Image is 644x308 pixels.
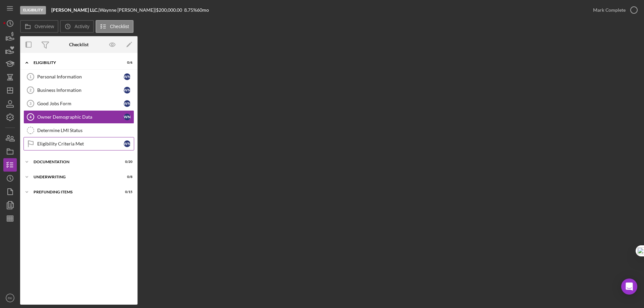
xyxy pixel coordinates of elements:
div: | [51,7,100,13]
tspan: 4 [30,115,32,119]
div: Open Intercom Messenger [621,279,637,295]
div: Mark Complete [593,3,626,17]
b: [PERSON_NAME] LLC. [51,7,98,13]
div: Eligibility Criteria Met [37,141,124,146]
div: 0 / 6 [120,61,132,65]
text: RK [8,296,12,300]
label: Activity [74,24,89,29]
div: Determine LMI Status [37,128,134,133]
button: RK [3,291,17,305]
div: Business Information [37,87,124,93]
label: Checklist [110,24,129,29]
div: W N [124,73,130,80]
button: Activity [60,20,94,33]
a: 4Owner Demographic DataWN [23,110,134,124]
a: 1Personal InformationWN [23,70,134,83]
div: Documentation [34,160,116,164]
a: 2Business InformationWN [23,83,134,97]
div: Owner Demographic Data [37,114,124,120]
div: $200,000.00 [156,7,184,13]
label: Overview [35,24,54,29]
div: Good Jobs Form [37,101,124,106]
a: Eligibility Criteria MetWN [23,137,134,150]
button: Mark Complete [586,3,641,17]
div: W N [124,100,130,107]
div: W N [124,87,130,94]
tspan: 2 [30,88,32,92]
div: W N [124,114,130,120]
div: Eligibility [34,61,116,65]
div: Prefunding Items [34,190,116,194]
a: Determine LMI Status [23,124,134,137]
div: Waynne [PERSON_NAME] | [100,7,156,13]
div: Eligibility [20,6,46,14]
div: 0 / 20 [120,160,132,164]
div: W N [124,140,130,147]
button: Checklist [96,20,133,33]
div: 60 mo [197,7,209,13]
div: Personal Information [37,74,124,79]
div: Underwriting [34,175,116,179]
tspan: 3 [30,102,32,106]
button: Overview [20,20,58,33]
tspan: 1 [30,75,32,79]
div: 8.75 % [184,7,197,13]
div: 0 / 15 [120,190,132,194]
div: Checklist [69,42,89,47]
div: 0 / 8 [120,175,132,179]
a: 3Good Jobs FormWN [23,97,134,110]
